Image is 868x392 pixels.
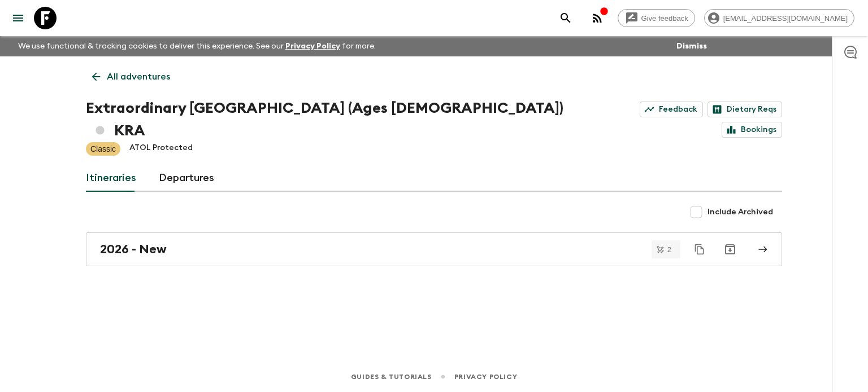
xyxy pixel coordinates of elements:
a: Privacy Policy [285,42,340,50]
a: Privacy Policy [454,371,517,383]
a: 2026 - New [86,232,782,266]
button: search adventures [554,7,577,29]
p: Classic [90,143,116,155]
a: Departures [159,165,214,192]
a: Dietary Reqs [708,102,782,117]
h2: 2026 - New [100,242,167,257]
a: Itineraries [86,165,136,192]
span: Give feedback [635,14,695,23]
h1: Extraordinary [GEOGRAPHIC_DATA] (Ages [DEMOGRAPHIC_DATA]) KRA [86,97,581,142]
div: [EMAIL_ADDRESS][DOMAIN_NAME] [704,9,854,27]
p: We use functional & tracking cookies to deliver this experience. See our for more. [14,36,380,56]
span: 2 [661,246,678,253]
a: Give feedback [618,9,695,27]
button: Duplicate [689,239,710,259]
a: Guides & Tutorials [351,371,432,383]
button: menu [7,7,29,29]
a: Feedback [640,102,703,117]
button: Archive [719,238,741,261]
span: [EMAIL_ADDRESS][DOMAIN_NAME] [717,14,854,23]
p: ATOL Protected [129,142,193,156]
a: All adventures [86,65,176,88]
p: All adventures [107,70,170,83]
a: Bookings [722,122,782,138]
button: Dismiss [674,38,710,54]
span: Include Archived [708,206,773,218]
